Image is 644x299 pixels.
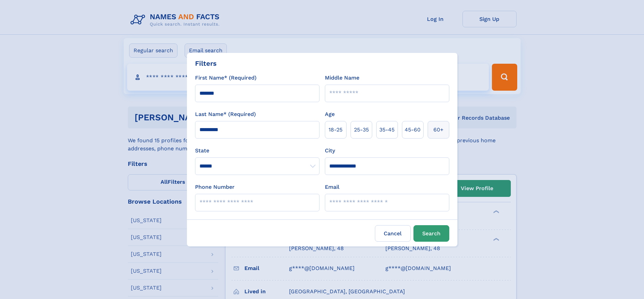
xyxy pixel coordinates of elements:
[195,58,217,68] div: Filters
[379,126,395,134] span: 35‑45
[325,147,335,155] label: City
[195,110,256,118] label: Last Name* (Required)
[325,74,359,82] label: Middle Name
[325,183,339,191] label: Email
[413,225,449,242] button: Search
[375,225,411,242] label: Cancel
[195,74,257,82] label: First Name* (Required)
[195,183,235,191] label: Phone Number
[325,110,335,118] label: Age
[195,147,319,155] label: State
[433,126,444,134] span: 60+
[354,126,369,134] span: 25‑35
[405,126,421,134] span: 45‑60
[329,126,342,134] span: 18‑25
